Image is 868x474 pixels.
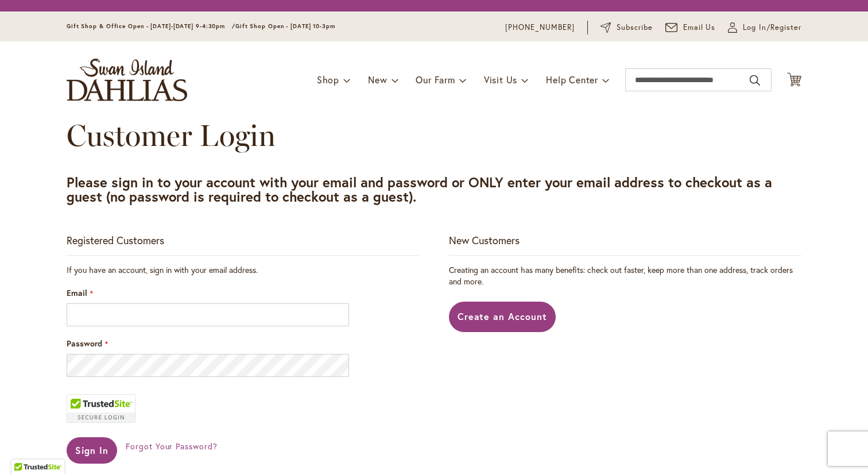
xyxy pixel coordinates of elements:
a: Create an Account [449,302,556,332]
span: Gift Shop & Office Open - [DATE]-[DATE] 9-4:30pm / [67,22,235,30]
span: Email Us [683,22,716,33]
span: Customer Login [67,117,276,153]
div: TrustedSite Certified [67,394,135,423]
span: Visit Us [484,74,517,86]
p: Creating an account has many benefits: check out faster, keep more than one address, track orders... [449,264,801,287]
span: Shop [317,74,339,86]
a: Subscribe [600,22,653,33]
a: Forgot Your Password? [126,441,218,452]
span: Email [67,287,87,298]
strong: Registered Customers [67,233,164,247]
span: New [368,74,387,86]
span: Sign In [75,444,108,456]
a: [PHONE_NUMBER] [505,22,575,33]
button: Search [750,71,760,90]
span: Gift Shop Open - [DATE] 10-3pm [235,22,335,30]
div: If you have an account, sign in with your email address. [67,264,419,276]
span: Our Farm [416,74,455,86]
span: Create an Account [458,310,548,322]
span: Subscribe [617,22,653,33]
strong: Please sign in to your account with your email and password or ONLY enter your email address to c... [67,173,772,206]
span: Password [67,338,102,349]
span: Forgot Your Password? [126,441,218,452]
a: Email Us [665,22,716,33]
a: store logo [67,59,187,101]
button: Sign In [67,437,117,464]
a: Log In/Register [728,22,801,33]
span: Log In/Register [743,22,801,33]
span: Help Center [546,74,598,86]
strong: New Customers [449,233,520,247]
